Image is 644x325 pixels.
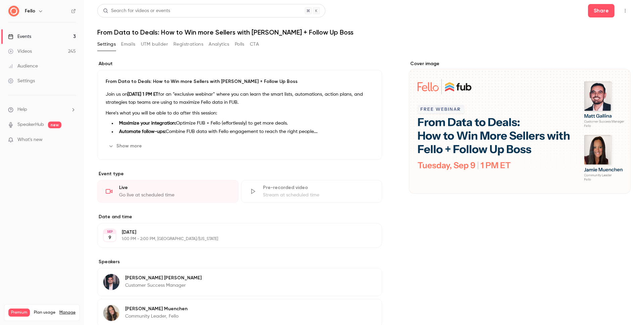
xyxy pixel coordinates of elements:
label: About [97,60,382,67]
div: Live [119,184,230,191]
h1: From Data to Deals: How to Win more Sellers with [PERSON_NAME] + Follow Up Boss [97,28,631,36]
span: Help [17,106,27,113]
p: 9 [108,234,111,241]
div: Audience [8,63,38,69]
div: Settings [8,78,35,84]
p: Here’s what you will be able to do after this session: [106,109,374,117]
span: new [48,122,61,128]
button: Registrations [173,39,203,50]
p: [DATE] [122,229,346,236]
button: Emails [121,39,135,50]
button: CTA [250,39,259,50]
img: Jamie Muenchen [103,305,119,321]
button: Share [588,4,614,17]
div: Search for videos or events [103,7,170,14]
p: Join us on for an “exclusive webinar” where you can learn the smart lists, automations, action pl... [106,90,374,106]
span: What's new [17,136,43,143]
strong: [DATE] 1 PM ET [127,92,158,97]
p: From Data to Deals: How to Win more Sellers with [PERSON_NAME] + Follow Up Boss [106,78,374,85]
img: Matt Gallina [103,274,119,290]
li: Optimize FUB + Fello (effortlessly) to get more deals. [116,120,374,127]
div: Go live at scheduled time [119,192,230,198]
div: LiveGo live at scheduled time [97,180,238,203]
div: SEP [104,229,116,234]
label: Speakers [97,259,382,265]
section: Cover image [409,60,631,194]
div: Pre-recorded video [263,184,374,191]
button: Show more [106,141,146,151]
img: Fello [8,6,19,16]
span: Premium [8,309,30,317]
li: help-dropdown-opener [8,106,76,113]
label: Cover image [409,60,631,67]
p: 1:00 PM - 2:00 PM, [GEOGRAPHIC_DATA]/[US_STATE] [122,236,346,242]
a: SpeakerHub [17,121,44,128]
div: Events [8,33,31,40]
p: Community Leader, Fello [125,313,187,320]
strong: Automate follow-ups: [119,129,166,134]
button: UTM builder [141,39,168,50]
iframe: Noticeable Trigger [68,137,76,143]
span: Plan usage [34,310,55,315]
li: Combine FUB data with Fello engagement to reach the right people. [116,128,374,135]
p: [PERSON_NAME] [PERSON_NAME] [125,275,202,281]
div: Matt Gallina[PERSON_NAME] [PERSON_NAME]Customer Success Manager [97,268,382,296]
button: Analytics [209,39,229,50]
p: Customer Success Manager [125,282,202,289]
a: Manage [59,310,75,315]
button: Settings [97,39,116,50]
p: [PERSON_NAME] Muenchen [125,306,187,312]
strong: Maximize your integration: [119,121,176,126]
div: Pre-recorded videoStream at scheduled time [241,180,382,203]
button: Polls [235,39,245,50]
label: Date and time [97,214,382,220]
p: Event type [97,171,382,177]
div: Videos [8,48,32,55]
h6: Fello [25,8,35,14]
div: Stream at scheduled time [263,192,374,198]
